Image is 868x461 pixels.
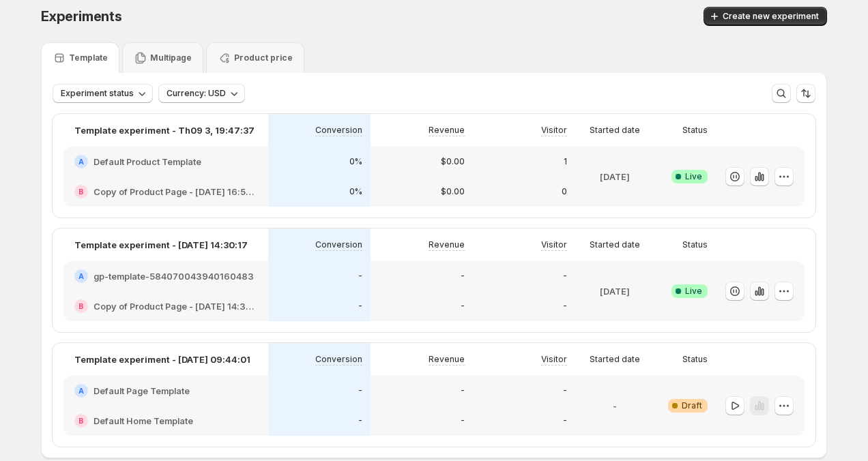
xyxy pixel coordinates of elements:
[69,53,108,63] p: Template
[167,88,226,99] span: Currency: USD
[93,185,257,198] h2: Copy of Product Page - [DATE] 16:53:53
[93,299,257,313] h2: Copy of Product Page - [DATE] 14:34:33
[590,125,640,136] p: Started date
[461,301,465,312] p: -
[358,301,362,312] p: -
[78,387,84,395] h2: A
[74,238,248,252] p: Template experiment - [DATE] 14:30:17
[562,186,567,197] p: 0
[53,84,153,103] button: Experiment status
[563,271,567,282] p: -
[315,125,362,136] p: Conversion
[564,156,567,167] p: 1
[685,171,702,182] span: Live
[682,354,708,365] p: Status
[541,125,567,136] p: Visitor
[563,301,567,312] p: -
[429,354,465,365] p: Revenue
[682,239,708,250] p: Status
[158,84,245,103] button: Currency: USD
[234,53,293,63] p: Product price
[600,284,630,298] p: [DATE]
[441,156,465,167] p: $0.00
[78,302,84,310] h2: B
[461,385,465,396] p: -
[723,11,819,22] span: Create new experiment
[93,269,254,283] h2: gp-template-584070043940160483
[78,188,84,196] h2: B
[358,385,362,396] p: -
[682,125,708,136] p: Status
[150,53,192,63] p: Multipage
[541,239,567,250] p: Visitor
[461,415,465,426] p: -
[461,271,465,282] p: -
[796,84,815,103] button: Sort the results
[563,385,567,396] p: -
[78,272,84,280] h2: A
[93,414,193,428] h2: Default Home Template
[78,417,84,425] h2: B
[93,155,201,168] h2: Default Product Template
[358,271,362,282] p: -
[704,7,827,26] button: Create new experiment
[74,123,255,137] p: Template experiment - Th09 3, 19:47:37
[315,239,362,250] p: Conversion
[358,415,362,426] p: -
[590,239,640,250] p: Started date
[613,399,617,413] p: -
[563,415,567,426] p: -
[61,88,134,99] span: Experiment status
[685,286,702,297] span: Live
[590,354,640,365] p: Started date
[349,186,362,197] p: 0%
[441,186,465,197] p: $0.00
[682,400,702,411] span: Draft
[315,354,362,365] p: Conversion
[541,354,567,365] p: Visitor
[78,158,84,166] h2: A
[600,170,630,183] p: [DATE]
[74,353,250,366] p: Template experiment - [DATE] 09:44:01
[429,239,465,250] p: Revenue
[349,156,362,167] p: 0%
[93,384,190,398] h2: Default Page Template
[41,8,122,25] span: Experiments
[429,125,465,136] p: Revenue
